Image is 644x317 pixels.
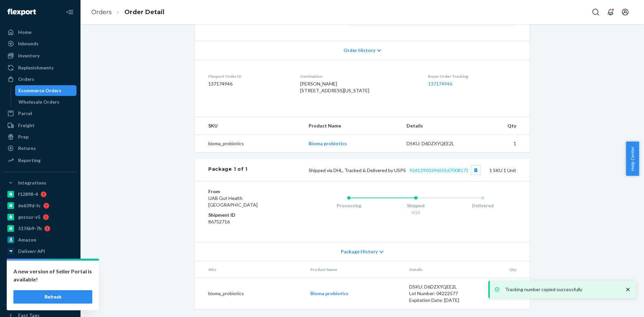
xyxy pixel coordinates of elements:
button: Open Search Box [589,5,602,19]
div: Wholesale Orders [18,99,59,105]
button: Open account menu [619,5,632,19]
div: Ecommerce Orders [18,87,61,94]
a: gnzsuz-v5 [4,212,76,222]
a: Orders [91,8,112,16]
th: Qty [475,117,530,135]
a: pulsetto [4,257,76,268]
div: Replenishments [18,64,54,71]
a: 5176b9-7b [4,223,76,234]
div: 1 SKU 1 Unit [248,166,516,174]
th: Details [401,117,475,135]
div: Expiration Date: [DATE] [409,297,472,304]
th: Details [404,261,478,278]
span: UAB Gut Health [GEOGRAPHIC_DATA] [208,195,258,208]
th: SKU [195,117,303,135]
dt: Shipment ID [208,212,288,218]
div: Package 1 of 1 [208,166,248,174]
div: 9/23 [382,210,449,215]
a: Replenishments [4,62,76,73]
div: Amazon [18,236,36,243]
button: Open notifications [604,5,617,19]
th: Product Name [305,261,404,278]
button: Copy tracking number [471,166,480,174]
div: Freight [18,122,35,129]
a: Returns [4,143,76,154]
a: 137174946 [428,81,452,87]
span: Shipped via DHL, Tracked & Delivered by USPS [309,167,480,173]
a: 6e639d-fc [4,200,76,211]
th: SKU [195,261,305,278]
div: DSKU: D6DZXYQEE2L [407,140,470,147]
img: Flexport logo [7,9,36,15]
ol: breadcrumbs [86,2,170,22]
div: Orders [18,76,34,83]
svg: close toast [625,286,631,293]
div: Returns [18,145,36,152]
dt: From [208,188,288,195]
a: Bioma probiotics [309,141,347,146]
a: Inventory [4,50,76,61]
div: Inbounds [18,40,39,47]
a: Bioma probiotics [310,290,348,296]
a: 9261290339650167008171 [410,167,469,173]
div: f12898-4 [18,191,38,198]
div: Deliverr API [18,248,45,255]
div: 5176b9-7b [18,225,42,232]
dd: 137174946 [208,81,289,87]
a: Orders [4,74,76,85]
a: colon-broom [4,280,76,291]
div: Inventory [18,52,40,59]
p: Tracking number copied successfully [505,286,618,293]
div: Processing [315,202,382,209]
a: Wholesale Orders [15,97,77,107]
div: Lot Number: 04222577 [409,290,472,297]
dt: Flexport Order ID [208,73,289,79]
dt: Destination [300,73,417,79]
div: Integrations [18,179,46,186]
dd: 86752716 [208,218,288,225]
div: Shipped [382,202,449,209]
a: Parcel [4,108,76,119]
div: Prep [18,134,29,140]
td: bioma_probiotics [195,135,303,153]
div: Delivered [449,202,516,209]
td: 1 [477,278,530,309]
a: Freight [4,120,76,131]
a: a76299-82 [4,269,76,279]
div: Parcel [18,110,32,117]
button: Help Center [626,142,639,176]
button: Integrations [4,177,76,188]
div: 6e639d-fc [18,202,41,209]
div: DSKU: D6DZXYQEE2L [409,283,472,290]
span: Order History [343,47,375,54]
td: bioma_probiotics [195,278,305,309]
th: Qty [477,261,530,278]
a: Prep [4,131,76,142]
span: Package History [341,248,378,255]
a: Home [4,27,76,38]
a: Reporting [4,155,76,166]
a: Order Detail [124,8,164,16]
a: f12898-4 [4,189,76,200]
a: Ecommerce Orders [15,85,77,96]
div: Reporting [18,157,41,164]
a: Deliverr API [4,246,76,257]
div: Home [18,29,32,36]
button: Close Navigation [63,5,76,19]
th: Product Name [303,117,401,135]
td: 1 [475,135,530,153]
a: Inbounds [4,38,76,49]
dt: Buyer Order Tracking [428,73,516,79]
a: Add Integration [4,294,76,302]
a: Amazon [4,234,76,245]
p: A new version of Seller Portal is available! [13,267,92,283]
div: gnzsuz-v5 [18,214,40,220]
button: Refresh [13,290,92,304]
span: [PERSON_NAME] [STREET_ADDRESS][US_STATE] [300,81,369,93]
